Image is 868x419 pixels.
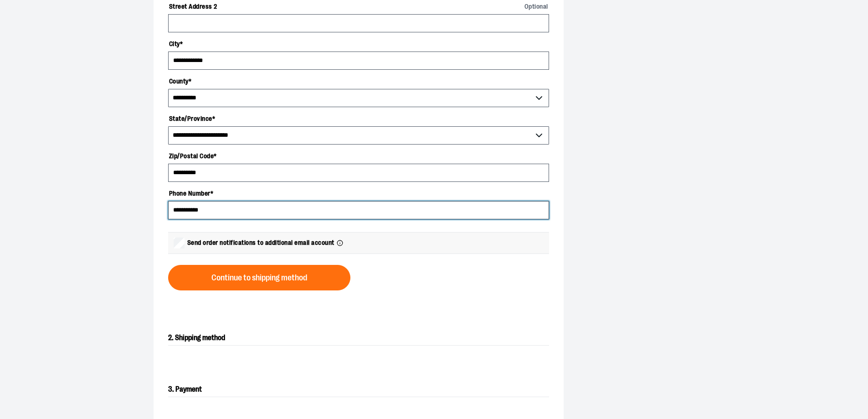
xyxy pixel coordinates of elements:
label: Zip/Postal Code * [168,148,549,164]
input: Send order notifications to additional email account [174,238,185,248]
label: City * [168,36,549,52]
label: State/Province * [168,111,549,126]
label: County * [168,73,549,89]
label: Phone Number * [168,186,549,201]
button: Continue to shipping method [168,265,350,290]
span: Continue to shipping method [211,274,307,282]
h2: 2. Shipping method [168,331,549,346]
span: Optional [524,3,548,10]
span: Send order notifications to additional email account [187,238,334,248]
h2: 3. Payment [168,382,549,397]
